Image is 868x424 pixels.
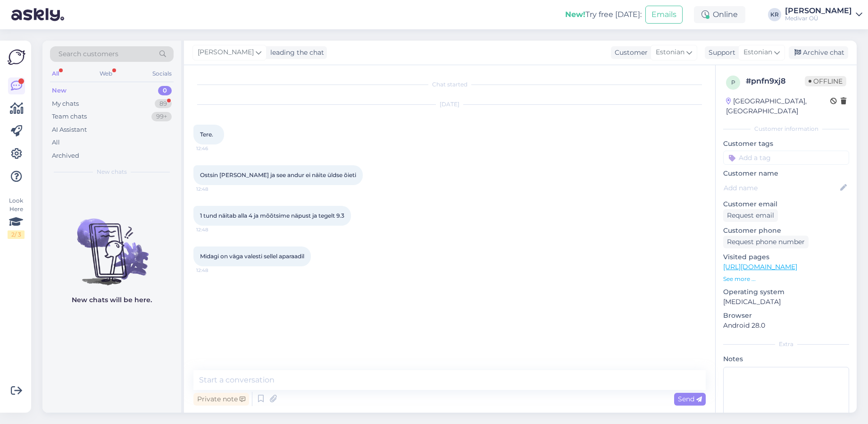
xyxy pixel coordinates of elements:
p: Android 28.0 [723,321,849,331]
div: Medivar OÜ [785,15,852,22]
b: New! [565,10,585,19]
span: Tere. [200,131,213,138]
button: Emails [645,6,683,24]
span: 12:48 [196,186,232,193]
div: Request phone number [723,236,809,248]
input: Add a tag [723,151,849,165]
a: [URL][DOMAIN_NAME] [723,263,797,271]
div: 89 [155,99,172,109]
div: Chat started [193,80,706,89]
div: Try free [DATE]: [565,9,642,20]
div: Customer information [723,125,849,133]
div: [DATE] [193,100,706,109]
p: See more ... [723,275,849,283]
div: Archive chat [789,46,848,59]
div: leading the chat [267,48,324,58]
span: [PERSON_NAME] [198,47,254,58]
span: 12:46 [196,145,232,152]
div: All [52,138,60,147]
span: Search customers [58,49,118,59]
div: [PERSON_NAME] [785,7,852,15]
p: New chats will be here. [72,295,152,305]
div: Request email [723,209,778,222]
div: [GEOGRAPHIC_DATA], [GEOGRAPHIC_DATA] [726,96,830,116]
input: Add name [724,183,838,193]
div: Private note [193,393,249,406]
div: Support [705,48,735,58]
p: Customer email [723,199,849,209]
div: KR [768,8,781,21]
p: Customer name [723,169,849,178]
p: Customer tags [723,139,849,149]
span: Midagi on väga valesti sellel aparaadil [200,253,304,260]
div: My chats [52,99,79,109]
span: Send [678,395,702,403]
span: p [731,79,735,86]
div: Team chats [52,112,87,121]
img: No chats [42,202,181,287]
span: Estonian [656,47,684,58]
div: # pnfn9xj8 [746,76,805,87]
p: Browser [723,311,849,321]
p: Notes [723,354,849,364]
div: All [50,68,61,80]
div: Extra [723,340,849,348]
div: Customer [611,48,648,58]
img: Askly Logo [8,48,25,66]
div: AI Assistant [52,125,87,135]
div: 2 / 3 [8,230,25,239]
div: New [52,86,67,95]
p: Customer phone [723,226,849,236]
span: 12:48 [196,226,232,233]
div: Socials [150,68,174,80]
span: 12:48 [196,267,232,274]
div: Archived [52,151,79,161]
div: 99+ [151,112,172,121]
span: Ostsin [PERSON_NAME] ja see andur ei näite üldse õieti [200,171,356,178]
p: [MEDICAL_DATA] [723,297,849,307]
p: Operating system [723,287,849,297]
span: New chats [97,168,127,176]
span: 1 tund näitab alla 4 ja mõõtsime näpust ja tegelt 9.3 [200,212,344,219]
div: Web [98,68,114,80]
p: Visited pages [723,252,849,262]
div: 0 [158,86,172,95]
span: Estonian [743,47,772,58]
a: [PERSON_NAME]Medivar OÜ [785,7,862,22]
div: Online [694,6,745,23]
div: Look Here [8,196,25,239]
span: Offline [805,76,846,86]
